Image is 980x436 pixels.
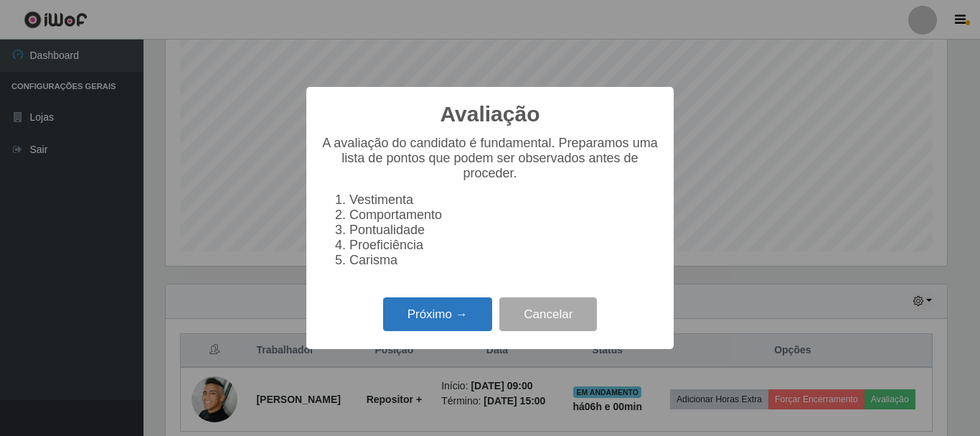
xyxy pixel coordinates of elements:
[440,101,540,127] h2: Avaliação
[349,208,659,223] li: Comportamento
[383,297,492,331] button: Próximo →
[349,238,659,253] li: Proeficiência
[321,136,659,181] p: A avaliação do candidato é fundamental. Preparamos uma lista de pontos que podem ser observados a...
[349,253,659,268] li: Carisma
[499,297,597,331] button: Cancelar
[349,193,659,208] li: Vestimenta
[349,223,659,238] li: Pontualidade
